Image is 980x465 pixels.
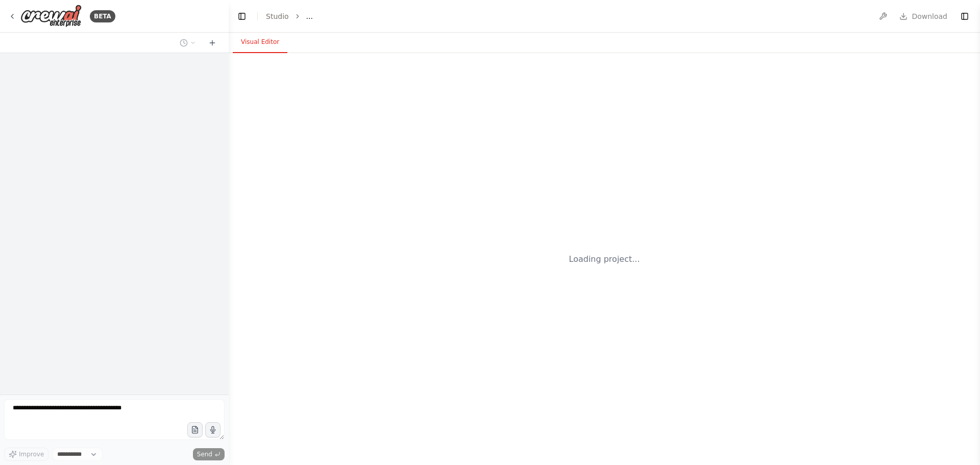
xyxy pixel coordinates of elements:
[235,9,249,23] button: Hide left sidebar
[193,448,225,460] button: Send
[197,450,212,458] span: Send
[205,422,220,437] button: Click to speak your automation idea
[20,5,82,28] img: Logo
[958,9,972,23] button: Show right sidebar
[569,253,640,265] div: Loading project...
[306,11,313,21] span: ...
[266,12,289,20] a: Studio
[176,37,200,49] button: Switch to previous chat
[233,32,287,53] button: Visual Editor
[90,10,115,22] div: BETA
[204,37,220,49] button: Start a new chat
[4,448,48,461] button: Improve
[19,450,44,458] span: Improve
[187,422,203,437] button: Upload files
[266,11,313,21] nav: breadcrumb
